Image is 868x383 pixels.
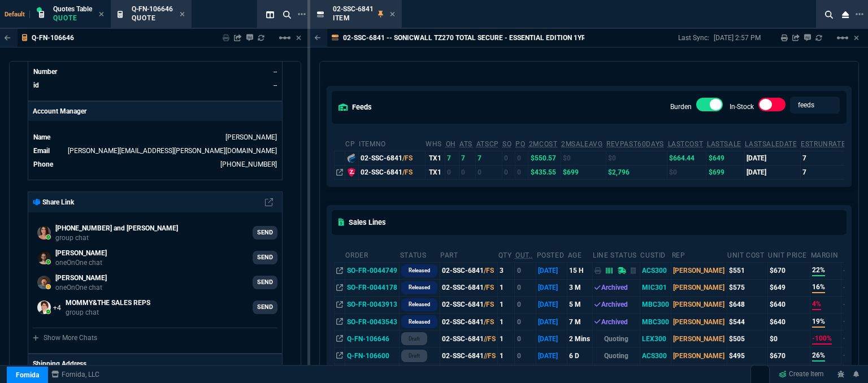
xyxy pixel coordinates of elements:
td: 3 M [567,279,592,296]
abbr: The last purchase cost from PO Order (with burden) [668,140,704,148]
td: [DATE] [536,262,567,279]
td: ACS300 [640,347,671,364]
span: Number [33,68,57,76]
p: group chat [55,233,178,242]
span: Default [5,11,30,18]
th: Rep [671,246,727,263]
abbr: Total units in inventory. [446,140,456,148]
tr: undefined [33,159,277,170]
td: [DATE] [536,364,567,381]
p: group chat [66,308,150,317]
span: Q-FN-106646 [132,5,173,13]
td: [PERSON_NAME] [671,330,727,347]
tr: undefined [33,80,277,91]
p: [DATE] 2:57 PM [714,33,761,42]
td: 1 [498,347,515,364]
span: Quotes Table [53,5,92,13]
th: WHS [425,135,445,151]
nx-icon: Open New Tab [298,9,306,20]
span: 26% [812,350,825,362]
td: 0 [515,364,536,381]
td: $650 [767,364,810,381]
a: -- [274,81,277,89]
abbr: Total units in inventory => minus on SO => plus on PO [459,140,472,148]
span: /FS [402,168,413,176]
span: /FS [484,301,494,308]
td: $649 [706,151,744,165]
div: $575 [729,282,766,293]
td: $2,796 [606,165,667,179]
div: In-Stock [758,98,785,116]
td: LEX300 [640,330,671,347]
label: In-Stock [730,103,754,111]
th: Posted [536,246,567,263]
p: Quote [53,14,92,23]
th: Unit Price [767,246,810,263]
td: 7 [476,151,502,165]
td: [DATE] [536,296,567,313]
a: [PERSON_NAME] [225,133,277,141]
td: 1 [498,364,515,381]
td: SO-FR-0044749 [345,262,399,279]
div: $505 [729,334,766,344]
td: ACS300 [640,262,671,279]
td: 1 [498,314,515,330]
a: Hide Workbench [854,33,859,42]
a: Brian.Over@fornida.com [33,246,277,269]
div: Burden [696,98,723,116]
td: [DATE] [744,165,800,179]
td: $699 [706,165,744,179]
td: 02-SSC-6841 [440,314,497,330]
div: $551 [729,266,766,276]
abbr: Total units on open Sales Orders [502,140,511,148]
div: $495 [729,351,766,361]
td: $0 [667,165,706,179]
td: 02-SSC-6841 [440,347,497,364]
nx-icon: Back to Table [315,34,321,42]
td: 02-SSC-6841 [440,296,497,313]
h5: feeds [338,102,372,112]
span: /FS [484,284,494,291]
td: [DATE] [536,347,567,364]
td: [PERSON_NAME] [671,364,727,381]
a: Show More Chats [33,334,97,342]
th: QTY [498,246,515,263]
p: Item [333,14,374,23]
td: [PERSON_NAME] [671,296,727,313]
td: $640 [767,296,810,313]
nx-icon: Close Tab [99,10,104,19]
td: 0 [515,279,536,296]
td: [PERSON_NAME] [671,347,727,364]
nx-icon: Open In Opposite Panel [336,168,343,176]
th: age [567,246,592,263]
span: 22% [812,265,825,276]
p: Shipping Address [33,359,86,369]
abbr: The date of the last SO Inv price. No time limit. (ignore zeros) [745,140,797,148]
tr: undefined [33,145,277,156]
td: 3 [498,262,515,279]
td: 0 [515,314,536,330]
span: 4% [812,299,821,310]
th: Order [345,246,399,263]
td: $670 [767,347,810,364]
p: Quoting [594,334,638,344]
td: $640 [767,314,810,330]
td: 0 [515,165,528,179]
td: $0 [606,151,667,165]
h5: Sales Lines [338,217,386,228]
nx-icon: Open In Opposite Panel [336,352,343,360]
p: Last Sync: [678,33,714,42]
nx-icon: Split Panels [262,8,279,21]
a: [PERSON_NAME][EMAIL_ADDRESS][PERSON_NAME][DOMAIN_NAME] [68,147,277,155]
td: 7 M [567,314,592,330]
nx-icon: Open In Opposite Panel [336,267,343,275]
span: 16% [812,282,825,293]
a: carlos.ocampo@fornida.com [33,271,277,294]
td: $435.55 [528,165,561,179]
td: Q-FN-106453 [345,364,399,381]
p: [PERSON_NAME] [55,248,107,258]
span: 19% [812,316,825,328]
a: SEND [253,301,277,314]
td: 0 [459,165,475,179]
abbr: Total sales within a 30 day window based on last time there was inventory [801,140,845,148]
